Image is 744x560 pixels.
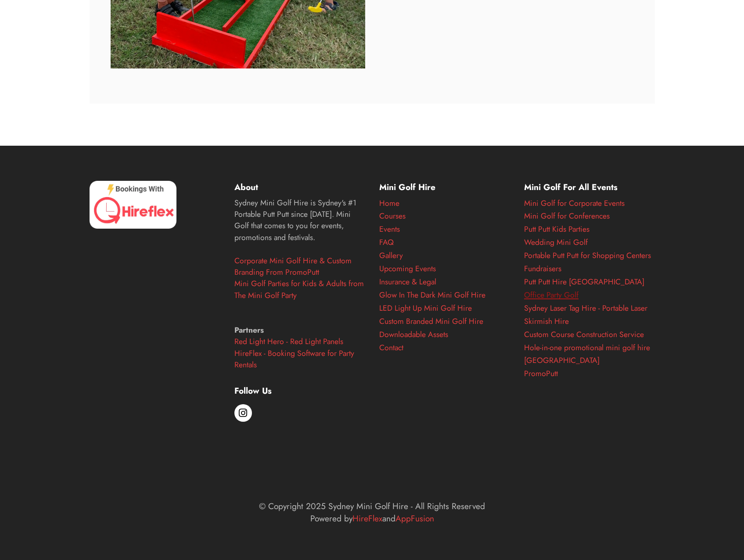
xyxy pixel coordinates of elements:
a: Courses [379,210,406,222]
a: PromoPutt [524,368,558,379]
a: Portable Putt Putt for Shopping Centers [524,250,651,261]
strong: Mini Golf For All Events [524,181,618,193]
a: FAQ [379,237,394,248]
a: Red Light Hero - Red Light Panels [234,336,343,347]
a: Wedding Mini Golf [524,237,588,248]
a: Putt Putt Kids Parties [524,223,589,235]
strong: About [234,181,258,193]
a: AppFusion [395,512,434,524]
a: Office Party Golf [524,289,579,301]
a: Upcoming Events [379,263,436,274]
a: Hole-in-one promotional mini golf hire [GEOGRAPHIC_DATA] [524,342,650,366]
a: Gallery [379,250,403,261]
a: Mini Golf for Conferences [524,210,610,222]
strong: Follow Us [234,384,272,397]
a: Mini Golf Parties for Kids & Adults from The Mini Golf Party [234,278,364,301]
a: Custom Branded Mini Golf Hire [379,316,483,327]
p: Sydney Mini Golf Hire is Sydney's #1 Portable Putt Putt since [DATE]. Mini Golf that comes to you... [234,197,365,371]
a: LED Light Up Mini Golf Hire [379,302,472,314]
a: Contact [379,342,403,353]
a: Downloadable Assets [379,329,448,340]
a: Sydney Laser Tag Hire - Portable Laser Skirmish Hire [524,302,647,327]
a: Corporate Mini Golf Hire & Custom Branding From PromoPutt [234,255,352,278]
a: Fundraisers [524,263,561,274]
a: Glow In The Dark Mini Golf Hire [379,289,485,301]
a: Putt Putt Hire [GEOGRAPHIC_DATA] [524,276,644,287]
a: Insurance & Legal [379,276,436,287]
p: © Copyright 2025 Sydney Mini Golf Hire - All Rights Reserved Powered by and [90,500,655,525]
a: HireFlex [352,512,382,524]
a: Home [379,197,399,209]
a: HireFlex - Booking Software for Party Rentals [234,348,354,370]
a: Custom Course Construction Service [524,329,644,340]
strong: Mini Golf Hire [379,181,435,193]
a: Mini Golf for Corporate Events [524,197,625,209]
strong: Partners [234,324,264,336]
a: Events [379,223,400,235]
img: HireFlex Booking System [90,181,177,229]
